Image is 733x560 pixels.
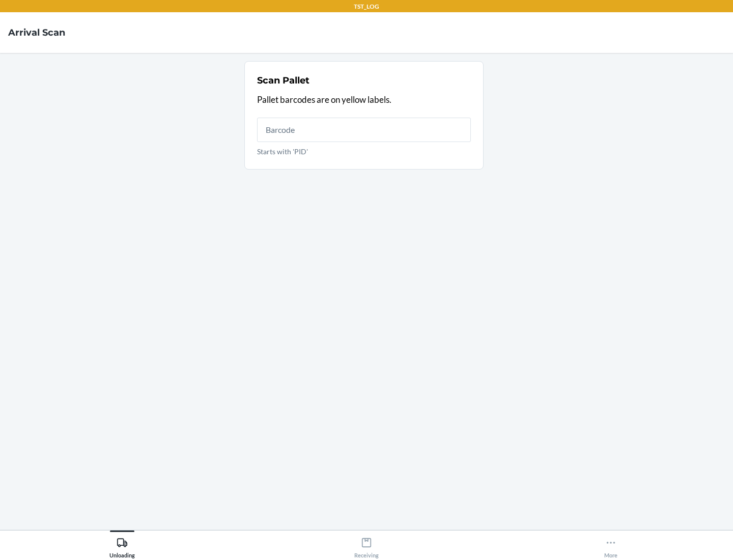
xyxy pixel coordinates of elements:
button: Receiving [244,530,489,558]
div: Receiving [354,533,379,558]
p: Pallet barcodes are on yellow labels. [257,93,471,106]
div: Unloading [109,533,135,558]
button: More [489,530,733,558]
h2: Scan Pallet [257,74,309,87]
p: TST_LOG [354,2,379,11]
h4: Arrival Scan [8,26,65,39]
div: More [604,533,617,558]
p: Starts with 'PID' [257,146,471,157]
input: Starts with 'PID' [257,118,471,142]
